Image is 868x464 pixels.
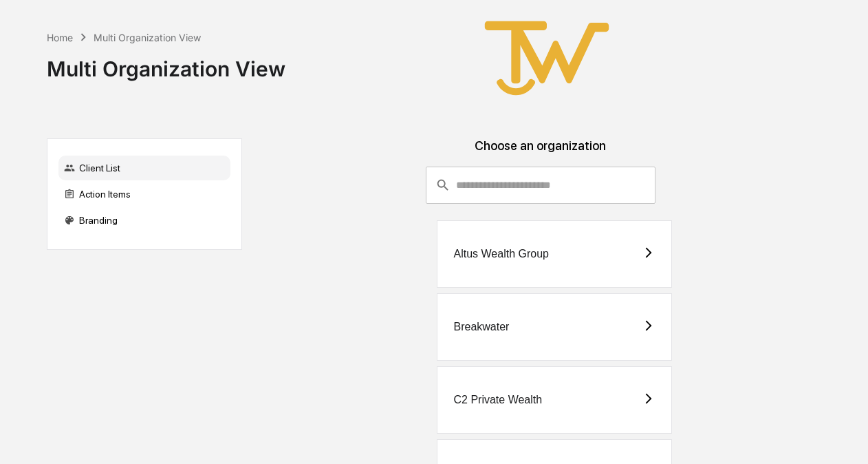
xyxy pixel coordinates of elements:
img: True West [478,11,616,105]
div: Choose an organization [253,138,828,167]
div: Client List [58,156,230,180]
div: Breakwater [454,321,510,333]
div: Multi Organization View [94,32,201,43]
div: Altus Wealth Group [454,248,549,260]
div: Action Items [58,182,230,207]
div: consultant-dashboard__filter-organizations-search-bar [426,167,655,204]
div: C2 Private Wealth [454,394,543,406]
div: Branding [58,208,230,233]
div: Home [47,32,73,43]
div: Multi Organization View [47,45,285,81]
